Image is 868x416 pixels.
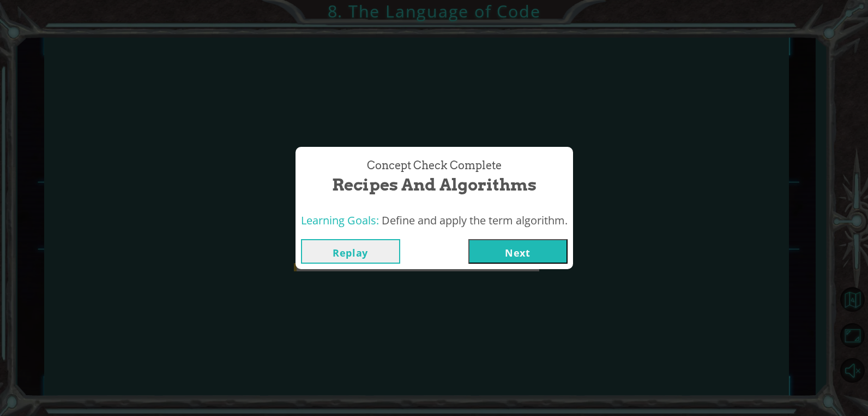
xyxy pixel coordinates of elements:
[468,239,568,264] button: Next
[367,158,502,174] span: Concept Check Complete
[382,213,568,228] span: Define and apply the term algorithm.
[332,173,537,197] span: Recipes and Algorithms
[301,213,379,228] span: Learning Goals:
[301,239,400,264] button: Replay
